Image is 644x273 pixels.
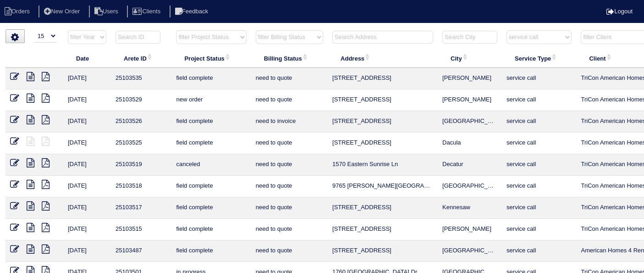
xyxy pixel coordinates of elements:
td: field complete [171,176,251,197]
td: [STREET_ADDRESS] [328,197,438,219]
td: service call [502,197,576,219]
td: new order [171,89,251,111]
td: [PERSON_NAME] [438,68,502,89]
th: City: activate to sort column ascending [438,49,502,68]
td: need to quote [251,197,328,219]
td: service call [502,176,576,197]
input: Search ID [116,31,160,44]
td: [PERSON_NAME] [438,89,502,111]
td: [DATE] [63,197,111,219]
li: Clients [127,6,168,18]
td: [STREET_ADDRESS] [328,111,438,133]
a: New Order [39,8,87,15]
a: Logout [606,8,633,15]
td: [STREET_ADDRESS] [328,240,438,262]
a: Clients [127,8,168,15]
td: [STREET_ADDRESS] [328,219,438,240]
th: Arete ID: activate to sort column ascending [111,49,171,68]
td: [DATE] [63,176,111,197]
td: 25103518 [111,176,171,197]
td: 1570 Eastern Sunrise Ln [328,154,438,176]
td: [GEOGRAPHIC_DATA] [438,240,502,262]
td: Decatur [438,154,502,176]
td: [PERSON_NAME] [438,219,502,240]
a: Users [89,8,126,15]
td: [DATE] [63,240,111,262]
td: service call [502,219,576,240]
th: Date [63,49,111,68]
td: canceled [171,154,251,176]
td: need to quote [251,240,328,262]
td: [GEOGRAPHIC_DATA] [438,176,502,197]
td: [STREET_ADDRESS] [328,68,438,89]
td: service call [502,133,576,154]
td: 25103487 [111,240,171,262]
td: [DATE] [63,68,111,89]
td: need to quote [251,133,328,154]
td: [DATE] [63,89,111,111]
td: 25103529 [111,89,171,111]
td: field complete [171,111,251,133]
td: service call [502,68,576,89]
td: service call [502,240,576,262]
td: 25103525 [111,133,171,154]
td: [STREET_ADDRESS] [328,89,438,111]
td: 25103517 [111,197,171,219]
td: 25103535 [111,68,171,89]
td: [DATE] [63,133,111,154]
td: need to invoice [251,111,328,133]
td: [DATE] [63,111,111,133]
td: 25103515 [111,219,171,240]
td: [STREET_ADDRESS] [328,133,438,154]
td: [DATE] [63,154,111,176]
td: Dacula [438,133,502,154]
td: service call [502,89,576,111]
li: Feedback [170,6,215,18]
td: field complete [171,219,251,240]
li: Users [89,6,126,18]
td: field complete [171,68,251,89]
td: need to quote [251,68,328,89]
th: Billing Status: activate to sort column ascending [251,49,328,68]
td: need to quote [251,89,328,111]
td: [GEOGRAPHIC_DATA] [438,111,502,133]
td: need to quote [251,154,328,176]
td: 9765 [PERSON_NAME][GEOGRAPHIC_DATA] [328,176,438,197]
td: field complete [171,133,251,154]
td: service call [502,111,576,133]
th: Project Status: activate to sort column ascending [171,49,251,68]
input: Search Address [332,31,433,44]
td: field complete [171,197,251,219]
td: 25103519 [111,154,171,176]
td: Kennesaw [438,197,502,219]
th: Address: activate to sort column ascending [328,49,438,68]
td: field complete [171,240,251,262]
td: need to quote [251,176,328,197]
td: service call [502,154,576,176]
td: 25103526 [111,111,171,133]
td: need to quote [251,219,328,240]
th: Service Type: activate to sort column ascending [502,49,576,68]
input: Search City [442,31,497,44]
td: [DATE] [63,219,111,240]
li: New Order [39,6,87,18]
